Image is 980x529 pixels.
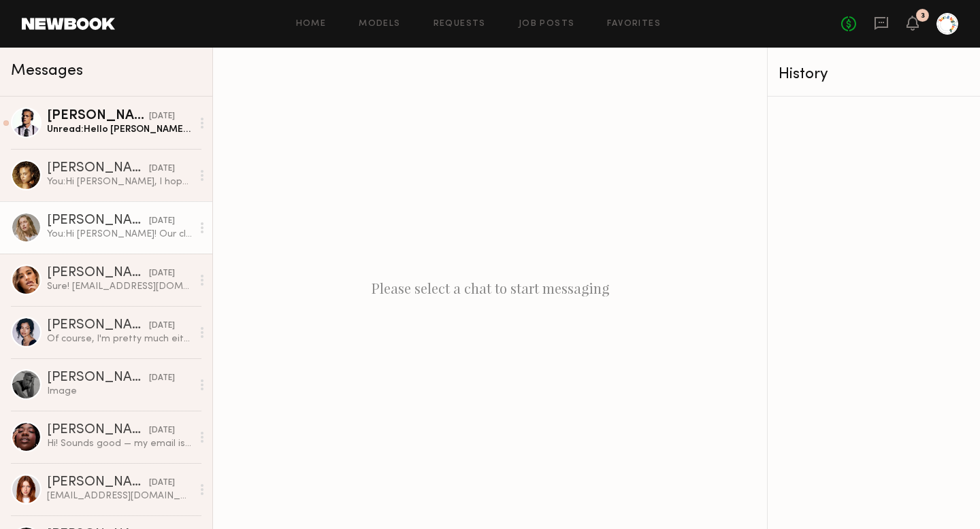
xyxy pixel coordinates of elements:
div: Please select a chat to start messaging [213,48,767,529]
div: [DATE] [149,424,175,437]
div: 3 [921,12,925,20]
div: [PERSON_NAME] [47,162,149,175]
div: [PERSON_NAME] [47,109,149,123]
div: Sure! [EMAIL_ADDRESS][DOMAIN_NAME] [47,280,192,293]
div: [DATE] [149,267,175,280]
div: Image [47,385,192,398]
span: Messages [11,63,83,79]
div: [PERSON_NAME] [47,267,149,280]
div: You: Hi [PERSON_NAME], I hope you've been well! We have an upcoming studio shoot on [DATE] for a ... [47,175,192,188]
div: [DATE] [149,163,175,175]
div: [DATE] [149,477,175,490]
div: [PERSON_NAME] [47,476,149,490]
div: [PERSON_NAME] [47,214,149,228]
a: Favorites [607,20,661,29]
a: Job Posts [519,20,575,29]
a: Home [296,20,327,29]
div: You: Hi [PERSON_NAME]! Our client unfortunately won't be moving forward for this shoot, but we ha... [47,228,192,241]
div: [PERSON_NAME] [47,424,149,437]
a: Models [359,20,400,29]
div: Unread: Hello [PERSON_NAME], Thank you for your consideration. Unfortunately I have a full day of... [47,123,192,136]
div: [DATE] [149,320,175,332]
div: Of course, I'm pretty much either a small or extra small in tops and a small in bottoms but here ... [47,332,192,345]
div: [PERSON_NAME] [47,371,149,385]
div: [DATE] [149,372,175,385]
div: [DATE] [149,215,175,228]
a: Requests [434,20,486,29]
div: [DATE] [149,110,175,123]
div: Hi! Sounds good — my email is [EMAIL_ADDRESS][DOMAIN_NAME] [47,437,192,450]
div: [EMAIL_ADDRESS][DOMAIN_NAME] [47,490,192,502]
div: [PERSON_NAME] [47,319,149,332]
div: History [779,67,969,82]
